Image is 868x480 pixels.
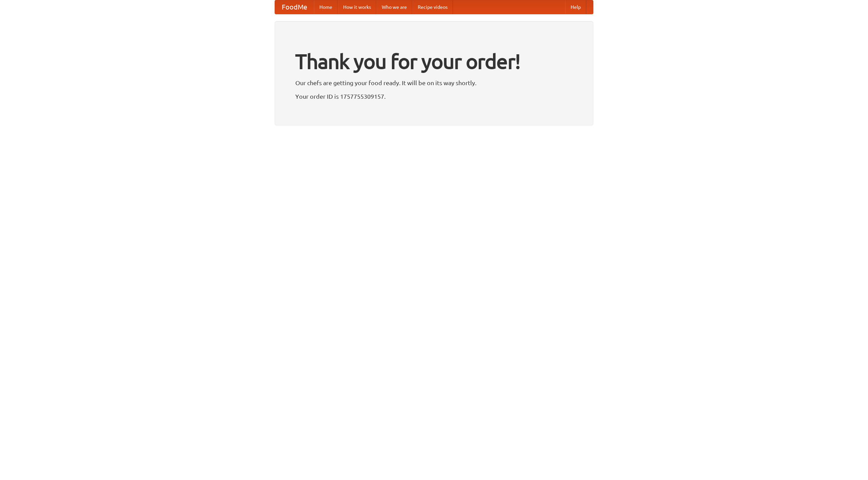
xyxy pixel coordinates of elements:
a: FoodMe [275,0,314,14]
p: Your order ID is 1757755309157. [295,91,573,101]
a: Home [314,0,338,14]
a: How it works [338,0,376,14]
h1: Thank you for your order! [295,45,573,78]
a: Who we are [376,0,412,14]
a: Help [565,0,586,14]
p: Our chefs are getting your food ready. It will be on its way shortly. [295,78,573,88]
a: Recipe videos [412,0,453,14]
